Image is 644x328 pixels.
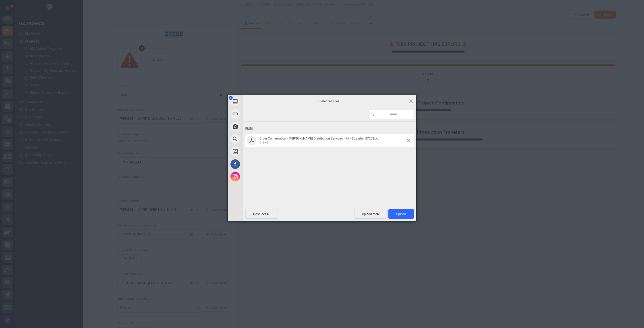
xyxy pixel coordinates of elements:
span: Order Confirmation - [PERSON_NAME] Distribution Services - PA - Straight - 27258.pdf [259,136,380,140]
span: Upload more [354,209,388,219]
span: Upload [388,209,414,219]
span: Click here or hit ESC to close picker [408,98,414,104]
span: Selected Files [279,99,380,103]
div: Link (URL) [228,108,288,120]
div: Web Search [228,133,288,145]
div: Files [245,124,414,133]
span: Upload [396,212,406,216]
div: Take Photo [228,120,288,133]
span: 118KB [259,141,268,145]
div: My Device [228,95,288,108]
span: Deselect All [245,209,278,219]
div: Instagram [228,170,288,183]
div: Facebook [228,158,288,170]
span: Order Confirmation - Sheetz Distribution Services - PA - Straight - 27258.pdf [258,136,407,145]
div: Unsplash [228,145,288,158]
span: 1 [229,96,233,100]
